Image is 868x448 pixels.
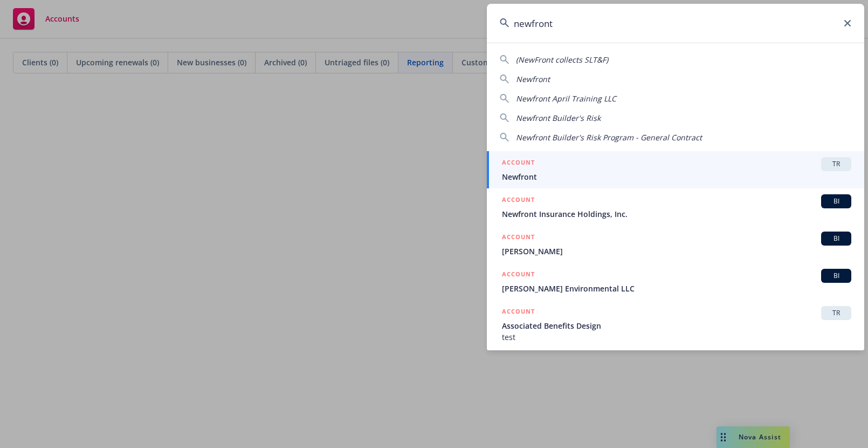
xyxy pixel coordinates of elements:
[825,159,847,169] span: TR
[516,93,616,104] span: Newfront April Training LLC
[502,320,851,331] span: Associated Benefits Design
[825,196,847,206] span: BI
[502,246,851,257] span: [PERSON_NAME]
[487,151,864,188] a: ACCOUNTTRNewfront
[825,308,847,318] span: TR
[516,113,601,123] span: Newfront Builder's Risk
[502,232,535,245] h5: ACCOUNT
[825,234,847,243] span: BI
[502,283,851,294] span: [PERSON_NAME] Environmental LLC
[502,306,535,319] h5: ACCOUNT
[487,263,864,300] a: ACCOUNTBI[PERSON_NAME] Environmental LLC
[516,74,550,84] span: Newfront
[502,208,851,220] span: Newfront Insurance Holdings, Inc.
[516,55,608,65] span: (NewFront collects SLT&F)
[487,4,864,43] input: Search...
[516,132,702,142] span: Newfront Builder's Risk Program - General Contract
[825,271,847,281] span: BI
[502,331,851,343] span: test
[487,188,864,226] a: ACCOUNTBINewfront Insurance Holdings, Inc.
[502,269,535,282] h5: ACCOUNT
[502,157,535,170] h5: ACCOUNT
[502,194,535,207] h5: ACCOUNT
[502,171,851,182] span: Newfront
[487,300,864,349] a: ACCOUNTTRAssociated Benefits Designtest
[487,226,864,263] a: ACCOUNTBI[PERSON_NAME]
